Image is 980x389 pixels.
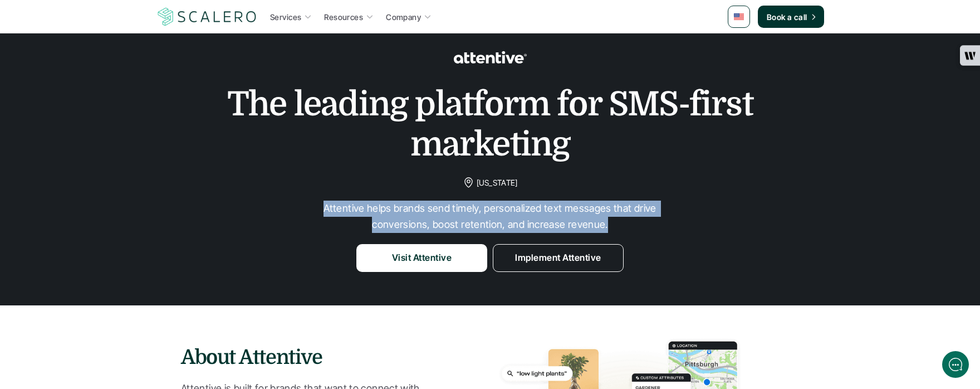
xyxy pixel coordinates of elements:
[515,251,601,265] p: Implement Attentive
[181,344,490,372] h3: About Attentive
[17,54,206,72] h1: Hi! Welcome to [GEOGRAPHIC_DATA].
[758,6,824,28] a: Book a call
[324,11,363,23] p: Resources
[392,251,452,265] p: Visit Attentive
[93,317,141,324] span: We run on Gist
[212,84,768,164] h1: The leading platform for SMS-first marketing
[386,11,421,23] p: Company
[493,244,624,272] a: Implement Attentive
[477,176,518,189] p: [US_STATE]
[767,11,807,23] p: Book a call
[17,148,205,170] button: New conversation
[156,7,258,27] a: Scalero company logotype
[356,244,487,272] a: Visit Attentive
[72,154,134,163] span: New conversation
[17,74,206,128] h2: Let us know if we can help with lifecycle marketing.
[156,6,258,27] img: Scalero company logotype
[942,351,969,378] iframe: gist-messenger-bubble-iframe
[323,201,657,233] p: Attentive helps brands send timely, personalized text messages that drive conversions, boost rete...
[270,11,301,23] p: Services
